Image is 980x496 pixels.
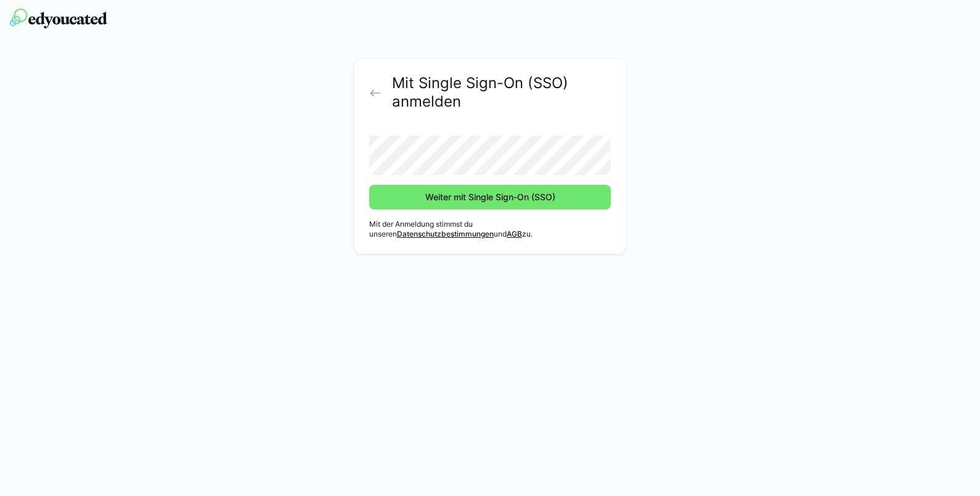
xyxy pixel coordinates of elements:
h2: Mit Single Sign-On (SSO) anmelden [392,74,611,111]
span: Weiter mit Single Sign-On (SSO) [423,191,557,203]
p: Mit der Anmeldung stimmst du unseren und zu. [369,219,611,239]
a: Datenschutzbestimmungen [397,229,494,238]
button: Weiter mit Single Sign-On (SSO) [369,185,611,209]
img: edyoucated [10,9,107,28]
a: AGB [507,229,522,238]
